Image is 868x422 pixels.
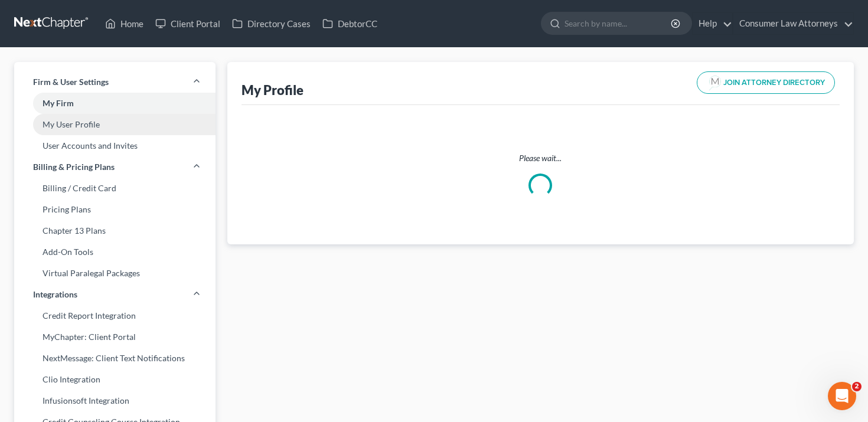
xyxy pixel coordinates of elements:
a: DebtorCC [316,13,383,34]
input: Search by name... [564,12,673,34]
a: Credit Report Integration [14,305,216,326]
a: Client Portal [149,13,226,34]
a: Add-On Tools [14,241,216,263]
span: Integrations [33,289,77,300]
span: Firm & User Settings [33,76,109,88]
a: Infusionsoft Integration [14,390,216,411]
span: 2 [852,382,862,391]
a: Consumer Law Attorneys [733,13,853,34]
a: Firm & User Settings [14,71,216,93]
a: Pricing Plans [14,199,216,220]
span: Billing & Pricing Plans [33,161,115,173]
span: JOIN ATTORNEY DIRECTORY [723,79,825,87]
a: Billing & Pricing Plans [14,156,216,178]
a: My Firm [14,93,216,114]
img: modern-attorney-logo-488310dd42d0e56951fffe13e3ed90e038bc441dd813d23dff0c9337a977f38e.png [707,74,723,91]
a: Integrations [14,284,216,305]
a: Home [99,13,149,34]
button: JOIN ATTORNEY DIRECTORY [697,71,835,94]
div: My Profile [242,81,304,99]
a: MyChapter: Client Portal [14,326,216,348]
a: User Accounts and Invites [14,135,216,156]
a: Help [693,13,732,34]
a: NextMessage: Client Text Notifications [14,348,216,369]
iframe: Intercom live chat [828,382,856,410]
a: Virtual Paralegal Packages [14,263,216,284]
p: Please wait... [251,152,831,164]
a: Clio Integration [14,369,216,390]
a: Directory Cases [226,13,316,34]
a: My User Profile [14,114,216,135]
a: Chapter 13 Plans [14,220,216,241]
a: Billing / Credit Card [14,178,216,199]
